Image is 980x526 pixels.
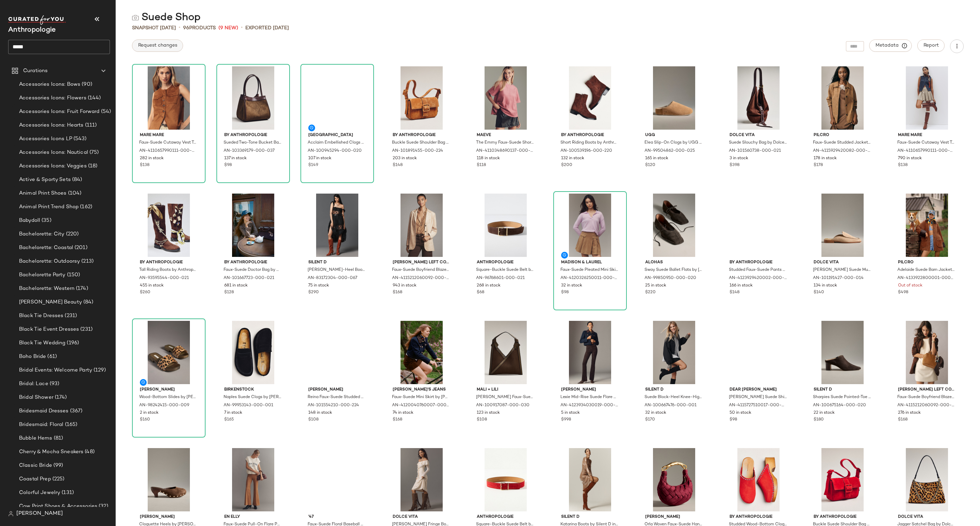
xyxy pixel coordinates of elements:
[83,448,95,456] span: (48)
[393,155,417,162] span: 203 in stock
[224,402,273,409] span: AN-99953143-000-001
[729,394,787,400] span: [PERSON_NAME] Suede Shirt Jacket by Dear [PERSON_NAME] in [PERSON_NAME], Women's, Size: Small, Po...
[224,283,248,289] span: 681 in stock
[19,121,84,129] span: Accessories Icons: Hearts
[898,162,908,168] span: $138
[308,155,331,162] span: 107 in stock
[561,387,619,393] span: [PERSON_NAME]
[645,290,656,296] span: $220
[477,514,535,520] span: Anthropologie
[224,410,242,416] span: 7 in stock
[140,410,159,416] span: 2 in stock
[560,402,618,409] span: AN-4123934030019-000-020
[84,121,97,129] span: (111)
[19,298,82,306] span: [PERSON_NAME] Beauty
[71,176,82,184] span: (84)
[224,155,247,162] span: 137 in stock
[67,190,82,197] span: (104)
[224,514,282,520] span: En Elly
[245,24,289,32] p: Exported [DATE]
[97,503,108,510] span: (32)
[134,66,203,130] img: 4110657990111_014_b
[134,321,203,384] img: 98242415_009_b2
[893,194,961,257] img: 4133922800001_025_b14
[898,283,922,289] span: Out of stock
[140,132,198,138] span: Mare Mare
[923,43,939,48] span: Report
[19,366,92,374] span: Bridal Events: Welcome Party
[80,81,92,88] span: (90)
[814,162,823,168] span: $178
[52,462,63,470] span: (99)
[645,417,655,423] span: $170
[477,410,500,416] span: 123 in stock
[730,283,753,289] span: 166 in stock
[308,148,362,154] span: AN-100945294-000-020
[808,66,877,130] img: 4115929420082_026_b
[19,162,87,170] span: Accessories Icons: Veggies
[897,140,955,146] span: Faux-Suede Cutaway Vest Top by Mare Mare in Blue, Women's, Size: 2XS, Polyester/Elastane at Anthr...
[561,162,572,168] span: $200
[560,394,618,400] span: Lexie Mid-Rise Suede Flare Pants by [PERSON_NAME] in Brown, Women's, Size: Medium, Leather/Suede ...
[219,194,288,257] img: 101667723_021_b16
[134,448,203,511] img: 95840427_021_b
[730,514,787,520] span: By Anthropologie
[132,24,176,32] span: Snapshot [DATE]
[644,140,702,146] span: Elea Slip-On Clogs by UGG in Beige, Women's, Size: 8, Rubber/Suede at Anthropologie
[19,475,51,483] span: Coastal Prep
[308,283,329,289] span: 75 in stock
[897,394,955,400] span: Faux-Suede Boyfriend Blazer Jacket by [PERSON_NAME] Left Coast in Brown, Women's, Size: Small, Po...
[218,24,238,32] span: (9 New)
[392,402,450,409] span: AN-4120040760007-000-220
[392,148,443,154] span: AN-101891455-000-224
[814,283,837,289] span: 134 in stock
[476,148,534,154] span: AN-4110348690137-000-065
[392,267,450,273] span: Faux-Suede Boyfriend Blazer Jacket by [PERSON_NAME] Left Coast in Beige, Women's, Size: 2XS, Poly...
[224,417,234,423] span: $165
[219,66,288,130] img: 103369179_037_b
[640,321,708,384] img: 100667476_001_p
[645,260,703,266] span: ALOHAS
[139,140,197,146] span: Faux-Suede Cutaway Vest Top by Mare Mare in Beige, Women's, Size: XS, Polyester/Elastane at Anthr...
[79,326,93,333] span: (231)
[308,394,365,400] span: Reina Faux-Suede Studded Shoulder Bag by [PERSON_NAME] in Beige, Women's, Polyester/Polyurethane/...
[561,514,619,520] span: Silent D
[87,162,98,170] span: (18)
[640,194,708,257] img: 99850950_020_b2
[477,260,535,266] span: Anthropologie
[724,448,793,511] img: 100054915_060_b
[729,140,787,146] span: Suede Slouchy Bag by Dolce Vita in Brown, Women's at Anthropologie
[132,11,201,24] div: Suede Shop
[72,135,87,143] span: (543)
[19,244,73,252] span: Bachelorette: Coastal
[80,258,94,265] span: (213)
[393,290,402,296] span: $168
[308,410,332,416] span: 148 in stock
[561,417,571,423] span: $998
[477,417,487,423] span: $108
[19,462,52,470] span: Classic Bride
[140,417,150,423] span: $160
[140,283,164,289] span: 455 in stock
[19,394,53,401] span: Bridal Shower
[561,155,584,162] span: 132 in stock
[16,510,63,518] span: [PERSON_NAME]
[19,285,75,293] span: Bachelorette: Western
[893,448,961,511] img: 101107597_224_b
[730,132,787,138] span: Dolce Vita
[219,448,288,511] img: 4123326250005_027_b
[645,283,666,289] span: 25 in stock
[392,394,450,400] span: Faux-Suede Mini Skirt by [PERSON_NAME]'s Jeans in Brown, Women's, Size: 6, Polyurethane at Anthro...
[387,321,456,384] img: 4120040760007_220_b15
[19,149,88,157] span: Accessories Icons: Nautical
[19,326,79,333] span: Black Tie Event Dresses
[730,387,787,393] span: Dear [PERSON_NAME]
[224,394,281,400] span: Naples Suede Clogs by [PERSON_NAME] in Black, Women's, Size: 37, Rubber/EVA/Suede at Anthropologie
[729,267,787,273] span: Studded Faux-Suede Pants by Anthropologie in Black, Women's, Size: SZ 12 TALL, Polyester/Elastane
[476,140,534,146] span: The Emmy Faux-Suede Short-Sleeve Swing Blouse by [PERSON_NAME] in Pink, Women's, Size: Medium, Po...
[644,267,702,273] span: Sway Suede Ballet Flats by [PERSON_NAME] in Brown, Women's, Size: 40, Leather/Suede at Anthropologie
[561,283,582,289] span: 32 in stock
[393,283,416,289] span: 943 in stock
[100,108,111,116] span: (54)
[8,27,56,34] span: Current Company Name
